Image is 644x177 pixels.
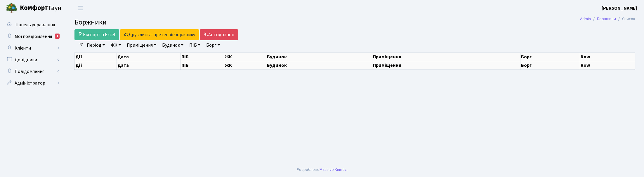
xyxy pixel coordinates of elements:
a: Автодозвон [200,29,238,40]
a: Повідомлення [3,66,61,77]
th: Будинок [266,52,372,61]
div: Розроблено . [297,167,348,173]
a: Період [84,40,107,50]
th: Дії [75,61,117,69]
a: Адміністратор [3,77,61,89]
th: Приміщення [372,61,520,69]
th: ПІБ [180,61,224,69]
div: 1 [55,34,60,39]
nav: breadcrumb [571,13,644,25]
a: Будинок [160,40,186,50]
a: Приміщення [124,40,159,50]
span: Панель управління [15,22,55,28]
img: logo.png [6,2,18,14]
a: Борг [204,40,222,50]
th: Дата [117,52,181,61]
a: [PERSON_NAME] [602,5,637,12]
a: Експорт в Excel [74,29,119,40]
li: Список [616,16,635,22]
th: Дії [75,52,117,61]
a: ПІБ [187,40,203,50]
th: Борг [520,61,580,69]
a: Довідники [3,54,61,66]
span: Мої повідомлення [15,33,52,40]
th: Приміщення [372,52,520,61]
span: Таун [20,3,61,13]
a: Мої повідомлення1 [3,31,61,42]
span: Боржники [74,17,107,27]
th: ПІБ [180,52,224,61]
th: ЖК [224,52,266,61]
b: [PERSON_NAME] [602,5,637,11]
th: ЖК [224,61,266,69]
th: Борг [520,52,580,61]
th: Row [580,61,635,69]
b: Комфорт [20,3,48,13]
th: Будинок [266,61,372,69]
a: Боржники [597,16,616,22]
button: Друк листа-претензії боржнику [120,29,199,40]
a: Massive Kinetic [320,167,347,173]
button: Переключити навігацію [73,3,88,13]
a: Панель управління [3,19,61,31]
a: Клієнти [3,42,61,54]
a: ЖК [108,40,123,50]
a: Admin [580,16,591,22]
th: Row [580,52,635,61]
th: Дата [117,61,181,69]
